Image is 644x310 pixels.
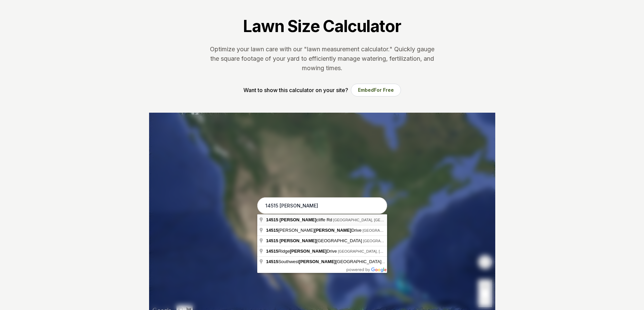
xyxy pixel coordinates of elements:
span: 14515 [266,259,278,264]
span: For Free [374,87,394,93]
input: Enter your address to get started [257,197,387,214]
span: cliffe Rd [266,217,333,222]
span: Southwest [GEOGRAPHIC_DATA] [266,259,382,264]
span: 14515 [266,217,278,222]
span: [PERSON_NAME] Drive [266,228,363,233]
button: EmbedFor Free [351,84,401,96]
span: [PERSON_NAME] [314,228,351,233]
p: Want to show this calculator on your site? [243,86,348,94]
span: Ridge Drive [266,249,338,254]
span: 14515 [266,228,278,233]
h1: Lawn Size Calculator [243,16,401,36]
span: 14515 [PERSON_NAME] [266,238,316,243]
span: [PERSON_NAME] [280,217,316,222]
span: [PERSON_NAME] [299,259,336,264]
span: [GEOGRAPHIC_DATA], [GEOGRAPHIC_DATA] [338,249,418,253]
span: [GEOGRAPHIC_DATA], [GEOGRAPHIC_DATA] [333,218,413,222]
span: [GEOGRAPHIC_DATA], [GEOGRAPHIC_DATA] [363,239,443,243]
span: [GEOGRAPHIC_DATA], [GEOGRAPHIC_DATA] [363,228,442,232]
span: [PERSON_NAME] [290,249,327,254]
span: [GEOGRAPHIC_DATA] [266,238,363,243]
span: 14515 [266,249,278,254]
p: Optimize your lawn care with our "lawn measurement calculator." Quickly gauge the square footage ... [209,45,436,73]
